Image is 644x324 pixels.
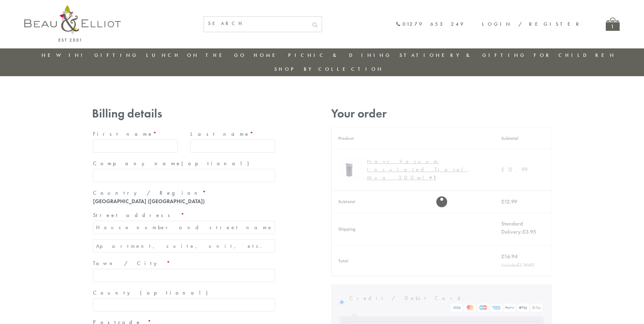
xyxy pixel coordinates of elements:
a: Login / Register [482,21,582,27]
span: (optional) [181,160,253,167]
label: Company name [93,158,275,169]
a: Picnic & Dining [288,52,392,59]
a: 1 [606,18,620,31]
h3: Your order [331,107,552,121]
input: House number and street name [93,221,275,234]
label: County [93,287,275,298]
a: Home [254,52,281,59]
label: Country / Region [93,188,275,198]
span: (optional) [140,289,212,296]
input: SEARCH [204,17,308,30]
label: First name [93,129,178,139]
label: Town / City [93,258,275,269]
input: Apartment, suite, unit, etc. (optional) [93,239,275,253]
label: Last name [190,129,275,139]
a: Lunch On The Go [146,52,246,59]
a: Stationery & Gifting [399,52,526,59]
a: For Children [534,52,616,59]
label: Street address [93,210,275,221]
a: 01279 653 249 [396,21,465,27]
a: Shop by collection [274,66,384,72]
h3: Billing details [92,107,276,121]
img: logo [24,5,121,42]
a: New in! [42,52,87,59]
strong: [GEOGRAPHIC_DATA] ([GEOGRAPHIC_DATA]) [93,198,205,205]
a: Gifting [94,52,138,59]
